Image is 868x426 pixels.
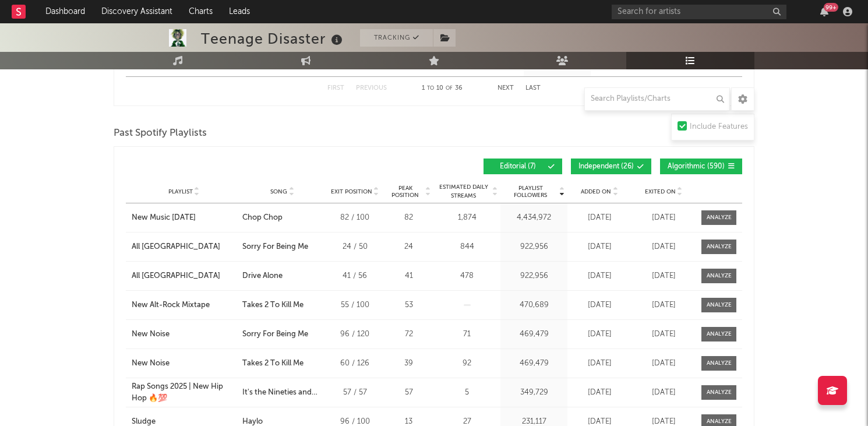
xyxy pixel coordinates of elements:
[436,241,497,253] div: 844
[329,387,381,399] div: 57 / 57
[387,241,431,253] div: 24
[387,387,431,399] div: 57
[578,163,634,170] span: Independent ( 26 )
[132,300,237,311] a: New Alt-Rock Mixtape
[570,387,629,399] div: [DATE]
[331,188,372,195] span: Exit Position
[436,270,497,282] div: 478
[446,86,453,91] span: of
[525,85,541,91] button: Last
[634,387,693,399] div: [DATE]
[329,241,381,253] div: 24 / 50
[242,241,323,253] a: Sorry For Being Me
[503,270,564,282] div: 922,956
[634,270,693,282] div: [DATE]
[132,329,170,340] div: New Noise
[132,381,237,404] a: Rap Songs 2025 | New Hip Hop 🔥💯
[329,329,381,340] div: 96 / 120
[634,300,693,311] div: [DATE]
[329,300,381,311] div: 55 / 100
[132,329,237,340] a: New Noise
[387,185,424,199] span: Peak Position
[581,188,611,195] span: Added On
[242,329,308,340] div: Sorry For Being Me
[242,387,323,399] a: It's the Nineties and I'm Not Ok
[132,270,237,282] a: All [GEOGRAPHIC_DATA]
[427,86,434,91] span: to
[503,358,564,369] div: 469,479
[634,358,693,369] div: [DATE]
[820,7,828,16] button: 99+
[387,358,431,369] div: 39
[242,212,283,224] div: Chop Chop
[242,300,323,311] a: Takes 2 To Kill Me
[242,329,323,340] a: Sorry For Being Me
[387,270,431,282] div: 41
[356,85,387,91] button: Previous
[387,300,431,311] div: 53
[645,188,676,195] span: Exited On
[201,29,345,48] div: Teenage Disaster
[503,212,564,224] div: 4,434,972
[612,5,786,19] input: Search for artists
[168,188,193,195] span: Playlist
[132,241,220,253] div: All [GEOGRAPHIC_DATA]
[484,159,562,174] button: Editorial(7)
[327,85,344,91] button: First
[503,185,558,199] span: Playlist Followers
[570,300,629,311] div: [DATE]
[584,87,730,111] input: Search Playlists/Charts
[491,163,545,170] span: Editorial ( 7 )
[570,212,629,224] div: [DATE]
[242,212,323,224] a: Chop Chop
[503,241,564,253] div: 922,956
[242,241,308,253] div: Sorry For Being Me
[242,270,323,282] a: Drive Alone
[634,329,693,340] div: [DATE]
[132,212,196,224] div: New Music [DATE]
[132,358,237,369] a: New Noise
[242,358,304,369] div: Takes 2 To Kill Me
[634,212,693,224] div: [DATE]
[497,85,514,91] button: Next
[329,270,381,282] div: 41 / 56
[242,358,323,369] a: Takes 2 To Kill Me
[436,212,497,224] div: 1,874
[570,270,629,282] div: [DATE]
[634,241,693,253] div: [DATE]
[114,126,207,140] span: Past Spotify Playlists
[270,188,287,195] span: Song
[242,270,283,282] div: Drive Alone
[660,159,742,174] button: Algorithmic(590)
[132,270,220,282] div: All [GEOGRAPHIC_DATA]
[570,329,629,340] div: [DATE]
[132,358,170,369] div: New Noise
[570,358,629,369] div: [DATE]
[570,241,629,253] div: [DATE]
[360,29,433,47] button: Tracking
[668,163,725,170] span: Algorithmic ( 590 )
[503,300,564,311] div: 470,689
[329,358,381,369] div: 60 / 126
[436,329,497,340] div: 71
[329,212,381,224] div: 82 / 100
[410,82,474,96] div: 1 10 36
[132,300,210,311] div: New Alt-Rock Mixtape
[503,387,564,399] div: 349,729
[132,241,237,253] a: All [GEOGRAPHIC_DATA]
[387,212,431,224] div: 82
[571,159,651,174] button: Independent(26)
[503,329,564,340] div: 469,479
[824,3,838,12] div: 99 +
[132,212,237,224] a: New Music [DATE]
[436,387,497,399] div: 5
[242,300,304,311] div: Takes 2 To Kill Me
[387,329,431,340] div: 72
[436,358,497,369] div: 92
[436,183,491,200] span: Estimated Daily Streams
[690,120,748,134] div: Include Features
